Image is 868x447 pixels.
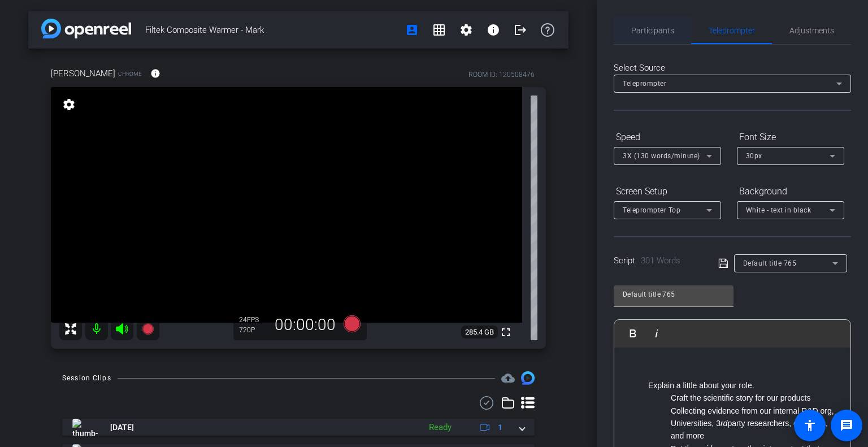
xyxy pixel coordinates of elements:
[468,70,535,80] div: ROOM ID: 120508476
[41,19,131,38] img: app-logo
[459,23,473,37] mat-icon: settings
[623,206,680,214] span: Teleprompter Top
[614,128,721,147] div: Speed
[641,255,680,266] span: 301 Words
[803,419,817,432] mat-icon: accessibility
[614,62,851,75] div: Select Source
[110,422,134,433] span: [DATE]
[709,27,755,34] span: Teleprompter
[614,254,702,267] div: Script
[118,70,142,78] span: Chrome
[150,68,160,79] mat-icon: info
[671,405,839,442] li: Collecting evidence from our internal R&D org, Universities, 3 party researchers, clinicians, and...
[498,422,502,433] span: 1
[62,419,535,436] mat-expansion-panel-header: thumb-nail[DATE]Ready1
[145,19,398,41] span: Filtek Composite Warmer - Mark
[743,259,797,267] span: Default title 765
[51,67,115,80] span: [PERSON_NAME]
[737,182,844,201] div: Background
[514,23,527,37] mat-icon: logout
[840,419,853,432] mat-icon: message
[623,80,666,88] span: Teleprompter
[61,98,77,111] mat-icon: settings
[671,392,839,404] li: Craft the scientific story for our products
[247,316,259,324] span: FPS
[631,27,674,34] span: Participants
[267,315,343,335] div: 00:00:00
[405,23,419,37] mat-icon: account_box
[72,419,98,436] img: thumb-nail
[737,128,844,147] div: Font Size
[432,23,446,37] mat-icon: grid_on
[423,421,457,434] div: Ready
[746,152,762,160] span: 30px
[746,206,811,214] span: White - text in black
[501,371,515,385] span: Destinations for your clips
[499,326,513,339] mat-icon: fullscreen
[239,326,267,335] div: 720P
[623,152,700,160] span: 3X (130 words/minute)
[721,419,727,428] em: rd
[461,326,498,339] span: 285.4 GB
[501,371,515,385] mat-icon: cloud_upload
[62,372,111,384] div: Session Clips
[521,371,535,385] img: Session clips
[239,315,267,324] div: 24
[623,288,724,301] input: Title
[789,27,834,34] span: Adjustments
[487,23,500,37] mat-icon: info
[614,182,721,201] div: Screen Setup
